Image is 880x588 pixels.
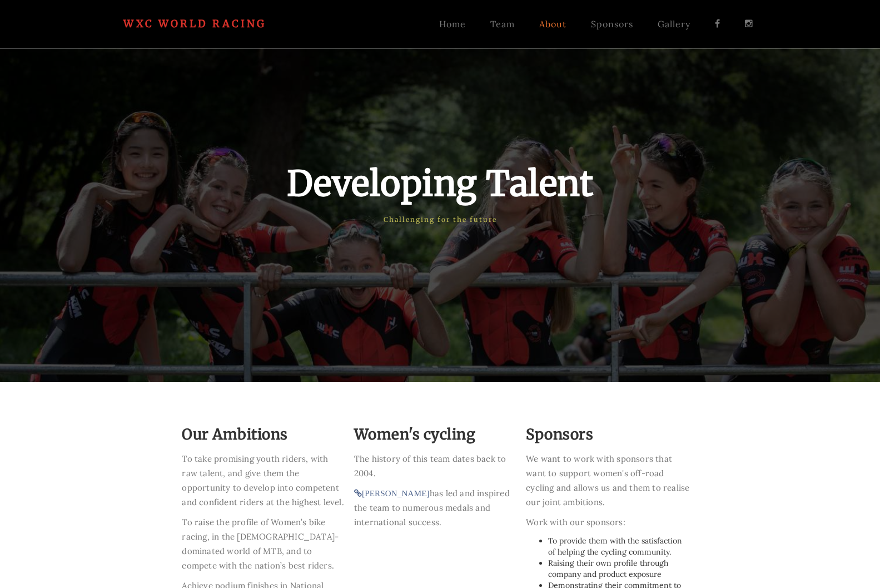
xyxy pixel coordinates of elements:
[354,486,518,530] p: has led and inspired the team to numerous medals and international success.
[527,10,579,38] a: About
[182,452,345,510] p: To take promising youth riders, with raw talent, and give them the opportunity to develop into co...
[129,165,752,210] h1: Developing Talent
[182,427,345,446] h3: Our Ambitions
[115,10,275,38] a: WXC World Racing
[526,515,689,530] p: Work with our sponsors:
[579,10,645,38] a: Sponsors
[182,515,345,573] p: To raise the profile of Women’s bike racing, in the [DEMOGRAPHIC_DATA]-dominated world of MTB, an...
[427,10,478,38] a: Home
[548,535,689,557] li: To provide them with the satisfaction of helping the cycling community.
[526,452,689,510] p: We want to work with sponsors that want to support women's off-road cycling and allows us and the...
[478,10,527,38] a: Team
[645,10,703,38] a: Gallery
[548,557,689,580] li: Raising their own profile through company and product exposure
[354,452,518,481] p: The history of this team dates back to 2004.
[354,489,430,497] a: [PERSON_NAME]
[129,216,752,223] h4: Challenging for the future
[526,427,689,446] h3: Sponsors
[354,427,518,446] h3: Women's cycling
